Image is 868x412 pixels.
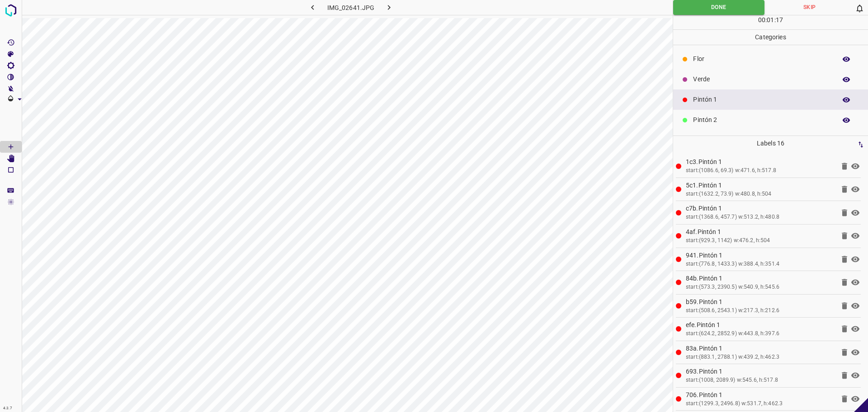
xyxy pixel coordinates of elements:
p: Pintón 2 [693,115,832,125]
div: start:(1008, 2089.9) w:545.6, h:517.8 [686,376,835,384]
p: Verde [693,75,832,84]
p: 17 [776,15,783,25]
p: 1c3.Pintón 1 [686,157,835,167]
div: start:(1299.3, 2496.8) w:531.7, h:462.3 [686,400,835,408]
div: : : [758,15,783,29]
div: Pintón 3 [673,130,868,150]
div: 4.3.7 [1,405,14,412]
div: start:(776.8, 1433.3) w:388.4, h:351.4 [686,260,835,268]
div: start:(508.6, 2543.1) w:217.3, h:212.6 [686,307,835,315]
p: 84b.Pintón 1 [686,274,835,283]
div: Verde [673,69,868,89]
p: 00 [758,15,765,25]
p: 4af.Pintón 1 [686,227,835,237]
p: 83a.Pintón 1 [686,344,835,353]
div: start:(1632.2, 73.9) w:480.8, h:504 [686,190,835,198]
img: logo [3,2,19,19]
p: Categories [673,30,868,45]
div: start:(929.3, 1142) w:476.2, h:504 [686,237,835,245]
div: start:(573.3, 2390.5) w:540.9, h:545.6 [686,283,835,291]
p: c7b.Pintón 1 [686,204,835,213]
p: efe.Pintón 1 [686,320,835,330]
div: Flor [673,49,868,69]
div: start:(883.1, 2788.1) w:439.2, h:462.3 [686,353,835,361]
p: 693.Pintón 1 [686,367,835,376]
div: Pintón 2 [673,110,868,130]
p: 941.Pintón 1 [686,251,835,260]
p: 706.Pintón 1 [686,390,835,400]
p: Flor [693,54,832,64]
div: start:(1368.6, 457.7) w:513.2, h:480.8 [686,213,835,221]
p: 01 [767,15,774,25]
div: start:(1086.6, 69.3) w:471.6, h:517.8 [686,167,835,175]
p: b59.Pintón 1 [686,297,835,307]
h6: IMG_02641.JPG [327,2,375,15]
p: 5c1.Pintón 1 [686,181,835,190]
p: Labels 16 [676,136,865,151]
div: start:(624.2, 2852.9) w:443.8, h:397.6 [686,330,835,338]
div: Pintón 1 [673,89,868,110]
p: Pintón 1 [693,95,832,104]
